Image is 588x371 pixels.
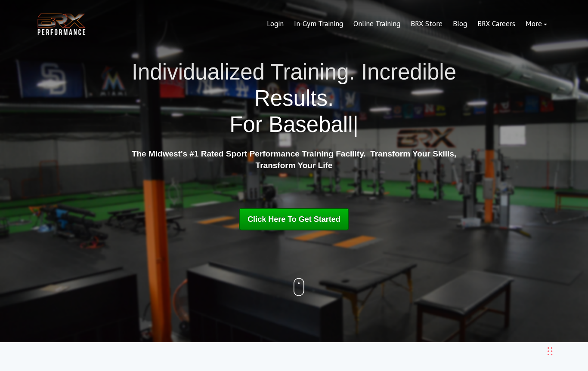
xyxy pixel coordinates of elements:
div: Navigation Menu [262,14,552,34]
span: For Baseball [229,112,353,137]
a: BRX Careers [472,14,520,34]
strong: The Midwest's #1 Rated Sport Performance Training Facility. Transform Your Skills, Transform Your... [132,149,456,170]
a: Online Training [348,14,405,34]
span: | [353,112,359,137]
a: More [520,14,552,34]
span: Click Here To Get Started [248,215,340,224]
div: Drag [548,338,553,364]
h1: Individualized Training. Incredible Results. [128,59,460,138]
a: BRX Store [405,14,448,34]
img: BRX Transparent Logo-2 [36,11,87,37]
a: Login [262,14,289,34]
a: Blog [448,14,472,34]
iframe: Chat Widget [461,278,588,371]
a: Click Here To Get Started [239,208,349,230]
a: In-Gym Training [289,14,348,34]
